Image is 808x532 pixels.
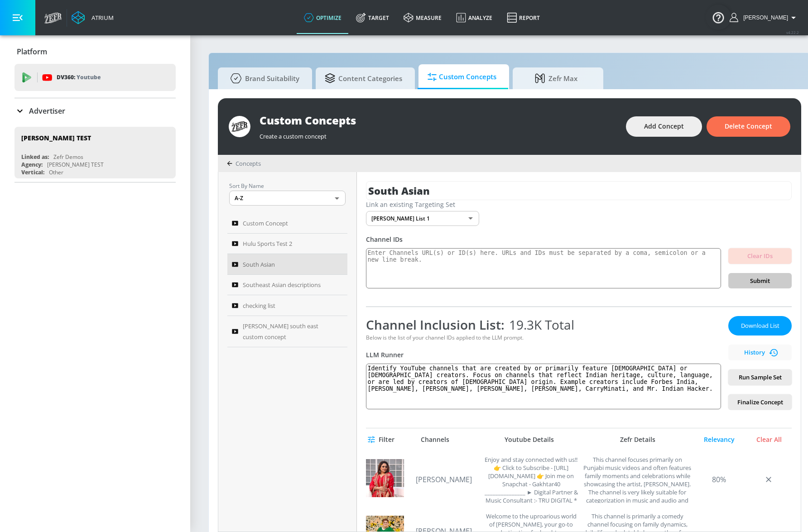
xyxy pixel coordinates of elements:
span: Filter [370,434,394,446]
span: Content Categories [325,67,402,89]
div: Custom Concepts [260,113,617,128]
a: checking list [227,295,347,316]
div: This channel focuses primarily on Punjabi music videos and often features family moments and cele... [583,455,692,503]
div: [PERSON_NAME] TESTLinked as:Zefr DemosAgency:[PERSON_NAME] TESTVertical:Other [14,127,176,178]
span: Zefr Max [522,67,591,89]
div: Zefr Demos [53,153,83,161]
div: Channels [421,436,449,444]
span: Add Concept [644,121,684,132]
div: Create a custom concept [260,128,617,140]
div: A-Z [229,191,346,206]
button: Clear IDs [728,248,792,264]
div: Advertiser [14,98,176,124]
div: Vertical: [21,168,44,176]
div: Link an existing Targeting Set [366,200,792,209]
div: Youtube Details [479,436,579,444]
span: v 4.22.2 [786,30,799,35]
p: Platform [17,47,47,57]
span: Hulu Sports Test 2 [243,238,292,249]
a: Southeast Asian descriptions [227,275,347,296]
p: Advertiser [29,106,65,116]
div: Platform [14,39,176,64]
div: Below is the list of your channel IDs applied to the LLM prompt. [366,334,721,341]
a: measure [396,1,449,34]
span: Brand Suitability [227,67,299,89]
textarea: Identify YouTube channels that are created by or primarily feature [DEMOGRAPHIC_DATA] or [DEMOGRA... [366,364,721,409]
span: Delete Concept [725,121,772,132]
button: Open Resource Center [706,5,731,30]
div: LLM Runner [366,350,721,359]
img: UCUsOOhMB4hIn6DBNhnXerKA [366,459,404,497]
p: DV360: [57,72,101,82]
span: login as: lekhraj.bhadava@zefr.com [740,14,788,21]
span: Custom Concepts [428,66,496,88]
div: [PERSON_NAME] TEST [21,134,91,142]
span: Finalize Concept [736,397,784,407]
div: Channel Inclusion List: [366,316,721,333]
div: Clear All [746,436,792,444]
span: 19.3K Total [505,316,574,333]
span: Clear IDs [736,251,784,261]
button: Add Concept [626,116,702,137]
p: Youtube [77,72,101,82]
span: checking list [243,300,275,311]
div: Agency: [21,161,43,168]
div: Linked as: [21,153,49,161]
a: Analyze [449,1,500,34]
button: [PERSON_NAME] [730,12,799,23]
div: DV360: Youtube [14,64,176,91]
div: [PERSON_NAME] List 1 [366,211,479,226]
div: Concepts [227,159,261,168]
a: Target [349,1,396,34]
span: History [732,347,788,358]
span: Custom Concept [243,218,288,229]
a: Hulu Sports Test 2 [227,234,347,254]
div: Relevancy [697,436,742,444]
button: Delete Concept [707,116,790,137]
a: Report [500,1,547,34]
div: Atrium [88,14,114,22]
button: Download List [728,316,792,335]
button: Filter [366,431,398,448]
div: Channel IDs [366,235,792,244]
div: [PERSON_NAME] TEST [47,161,104,168]
a: Atrium [72,11,114,24]
p: Sort By Name [229,181,346,191]
span: South Asian [243,259,275,270]
div: 80% [696,455,741,503]
a: South Asian [227,254,347,275]
span: Download List [737,321,783,331]
a: [PERSON_NAME] [416,474,479,484]
button: History [728,345,792,360]
a: Custom Concept [227,213,347,234]
button: Finalize Concept [728,394,792,410]
span: Concepts [236,159,261,168]
div: Zefr Details [583,436,692,444]
a: [PERSON_NAME] south east custom concept [227,316,347,347]
span: [PERSON_NAME] south east custom concept [243,321,331,342]
div: Enjoy and stay connected with us!! 👉 Click to Subscribe - https://goo.gl/cOmjDQ 👉 Join me on Snap... [484,455,578,503]
div: Other [49,168,63,176]
span: Run Sample Set [736,372,784,383]
span: Southeast Asian descriptions [243,279,321,290]
a: optimize [297,1,349,34]
button: Run Sample Set [728,369,792,385]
